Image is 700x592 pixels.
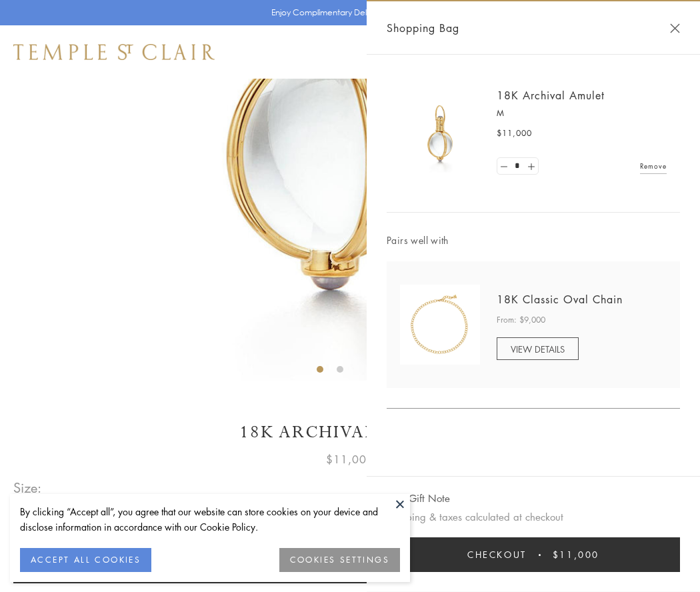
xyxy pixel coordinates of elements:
[387,509,680,525] p: Shipping & taxes calculated at checkout
[13,44,215,60] img: Temple St. Clair
[279,548,400,572] button: COOKIES SETTINGS
[670,23,680,33] button: Close Shopping Bag
[13,477,43,499] span: Size:
[497,158,511,175] a: Set quantity to 0
[524,158,537,175] a: Set quantity to 2
[640,159,667,173] a: Remove
[387,490,450,507] button: Add Gift Note
[271,6,423,19] p: Enjoy Complimentary Delivery & Returns
[497,292,623,307] a: 18K Classic Oval Chain
[400,285,480,365] img: N88865-OV18
[400,93,480,173] img: 18K Archival Amulet
[497,313,545,327] span: From: $9,000
[553,547,599,562] span: $11,000
[326,451,374,468] span: $11,000
[497,107,667,120] p: M
[13,421,687,444] h1: 18K Archival Amulet
[20,504,400,535] div: By clicking “Accept all”, you agree that our website can store cookies on your device and disclos...
[387,537,680,572] button: Checkout $11,000
[511,343,565,355] span: VIEW DETAILS
[20,548,151,572] button: ACCEPT ALL COOKIES
[467,547,527,562] span: Checkout
[497,337,579,360] a: VIEW DETAILS
[497,88,605,103] a: 18K Archival Amulet
[497,127,532,140] span: $11,000
[387,19,459,37] span: Shopping Bag
[387,233,680,248] span: Pairs well with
